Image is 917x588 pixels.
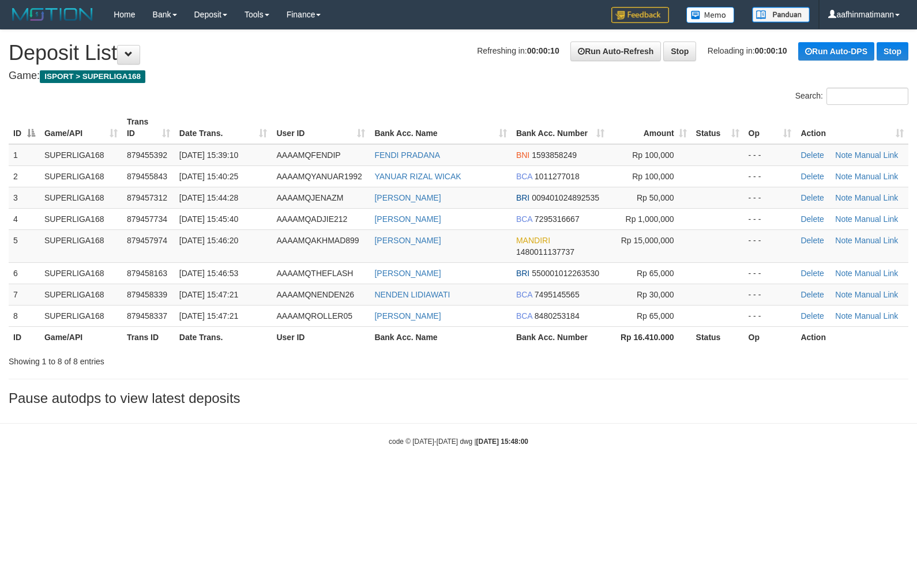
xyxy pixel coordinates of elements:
span: 879457312 [127,193,167,202]
a: Manual Link [855,172,899,181]
th: Trans ID: activate to sort column ascending [122,111,175,144]
a: [PERSON_NAME] [374,214,441,224]
a: Note [835,236,852,245]
span: AAAAMQFENDIP [276,150,340,160]
span: AAAAMQTHEFLASH [276,269,353,278]
td: - - - [744,262,796,284]
span: [DATE] 15:40:25 [179,172,238,181]
a: Manual Link [855,193,899,202]
a: YANUAR RIZAL WICAK [374,172,461,181]
span: 879457974 [127,236,167,245]
span: AAAAMQAKHMAD899 [276,236,359,245]
td: SUPERLIGA168 [40,187,122,208]
span: 879458337 [127,311,167,321]
th: Status [691,326,744,348]
a: Delete [801,236,824,245]
a: Manual Link [855,311,899,321]
span: AAAAMQNENDEN26 [276,290,354,299]
span: BCA [516,172,532,181]
a: Note [835,269,852,278]
a: NENDEN LIDIAWATI [374,290,450,299]
td: 4 [9,208,40,229]
td: SUPERLIGA168 [40,208,122,229]
img: Button%20Memo.svg [686,7,735,23]
td: SUPERLIGA168 [40,305,122,326]
span: [DATE] 15:45:40 [179,214,238,224]
a: Manual Link [855,269,899,278]
h3: Pause autodps to view latest deposits [9,391,908,406]
a: Delete [801,172,824,181]
th: Bank Acc. Name [370,326,512,348]
input: Search: [826,88,908,105]
span: 879457734 [127,214,167,224]
a: Stop [663,42,696,61]
a: [PERSON_NAME] [374,269,441,278]
td: 7 [9,284,40,305]
h4: Game: [9,70,908,82]
span: Rp 30,000 [637,290,674,299]
td: SUPERLIGA168 [40,229,122,262]
a: Note [835,150,852,160]
th: Bank Acc. Name: activate to sort column ascending [370,111,512,144]
a: Delete [801,290,824,299]
span: Copy 550001012263530 to clipboard [532,269,599,278]
span: Reloading in: [708,46,787,55]
td: - - - [744,208,796,229]
th: Bank Acc. Number [512,326,609,348]
a: Manual Link [855,290,899,299]
span: AAAAMQYANUAR1992 [276,172,362,181]
th: Trans ID [122,326,175,348]
span: Copy 009401024892535 to clipboard [532,193,599,202]
span: [DATE] 15:39:10 [179,150,238,160]
img: panduan.png [752,7,810,22]
a: Note [835,290,852,299]
span: Copy 8480253184 to clipboard [535,311,580,321]
td: - - - [744,165,796,187]
span: Copy 1480011137737 to clipboard [516,247,574,257]
span: Refreshing in: [477,46,559,55]
th: Date Trans. [175,326,272,348]
a: Note [835,172,852,181]
a: Note [835,214,852,224]
a: Manual Link [855,150,899,160]
span: ISPORT > SUPERLIGA168 [40,70,145,83]
td: 1 [9,144,40,166]
a: FENDI PRADANA [374,150,440,160]
span: AAAAMQJENAZM [276,193,343,202]
span: AAAAMQROLLER05 [276,311,352,321]
span: 879458163 [127,269,167,278]
a: Delete [801,193,824,202]
span: 879455392 [127,150,167,160]
th: ID: activate to sort column descending [9,111,40,144]
span: [DATE] 15:46:53 [179,269,238,278]
th: Status: activate to sort column ascending [691,111,744,144]
a: Delete [801,269,824,278]
td: 2 [9,165,40,187]
span: Rp 65,000 [637,269,674,278]
span: Copy 1011277018 to clipboard [535,172,580,181]
th: Action: activate to sort column ascending [796,111,908,144]
span: Copy 7295316667 to clipboard [535,214,580,224]
th: Op [744,326,796,348]
span: BRI [516,193,529,202]
td: SUPERLIGA168 [40,262,122,284]
a: Run Auto-Refresh [570,42,661,61]
a: Stop [877,42,908,61]
span: Rp 100,000 [632,172,674,181]
a: Manual Link [855,214,899,224]
span: Rp 15,000,000 [621,236,674,245]
td: 8 [9,305,40,326]
h1: Deposit List [9,42,908,65]
strong: 00:00:10 [755,46,787,55]
td: - - - [744,229,796,262]
span: Rp 1,000,000 [626,214,674,224]
span: [DATE] 15:46:20 [179,236,238,245]
th: User ID [272,326,370,348]
td: 3 [9,187,40,208]
div: Showing 1 to 8 of 8 entries [9,351,374,367]
a: Run Auto-DPS [798,42,874,61]
span: Rp 65,000 [637,311,674,321]
strong: 00:00:10 [527,46,559,55]
a: Delete [801,214,824,224]
span: [DATE] 15:47:21 [179,290,238,299]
